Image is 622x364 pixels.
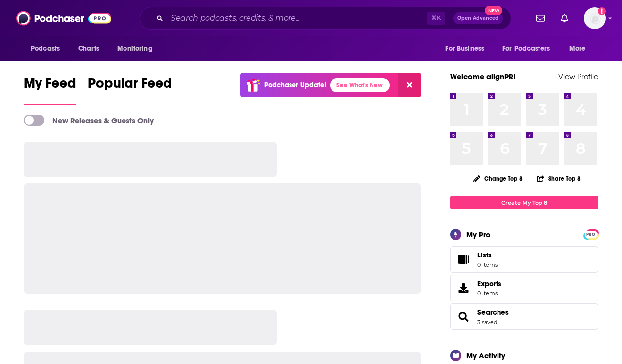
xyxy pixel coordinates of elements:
[477,279,501,288] span: Exports
[450,72,516,81] a: Welcome alignPR!
[24,39,73,58] button: open menu
[585,230,597,238] a: PRO
[31,42,60,56] span: Podcasts
[450,196,598,209] a: Create My Top 8
[450,275,598,301] a: Exports
[117,42,152,56] span: Monitoring
[569,42,586,56] span: More
[445,42,484,56] span: For Business
[454,253,473,266] span: Lists
[24,115,154,126] a: New Releases & Guests Only
[457,16,498,21] span: Open Advanced
[450,246,598,273] a: Lists
[264,81,326,89] p: Podchaser Update!
[454,281,473,295] span: Exports
[438,39,497,58] button: open menu
[16,9,111,28] img: Podchaser - Follow, Share and Rate Podcasts
[477,251,492,259] span: Lists
[477,319,497,326] a: 3 saved
[454,310,473,324] a: Searches
[467,172,529,184] button: Change Top 8
[532,10,549,27] a: Show notifications dropdown
[88,75,172,105] a: Popular Feed
[477,290,501,297] span: 0 items
[558,72,598,81] a: View Profile
[502,42,550,56] span: For Podcasters
[453,12,503,24] button: Open AdvancedNew
[167,10,427,26] input: Search podcasts, credits, & more...
[584,7,606,29] span: Logged in as alignPR
[477,251,498,259] span: Lists
[88,75,172,98] span: Popular Feed
[584,7,606,29] button: Show profile menu
[110,39,165,58] button: open menu
[78,42,99,56] span: Charts
[485,6,502,15] span: New
[24,75,76,105] a: My Feed
[537,169,581,188] button: Share Top 8
[477,308,509,317] a: Searches
[496,39,564,58] button: open menu
[562,39,598,58] button: open menu
[557,10,572,27] a: Show notifications dropdown
[584,7,606,29] img: User Profile
[598,7,606,15] svg: Add a profile image
[140,7,511,30] div: Search podcasts, credits, & more...
[585,231,597,238] span: PRO
[450,303,598,330] span: Searches
[477,261,498,268] span: 0 items
[466,230,491,239] div: My Pro
[330,78,390,92] a: See What's New
[72,39,105,58] a: Charts
[427,12,445,25] span: ⌘ K
[466,351,505,360] div: My Activity
[24,75,76,98] span: My Feed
